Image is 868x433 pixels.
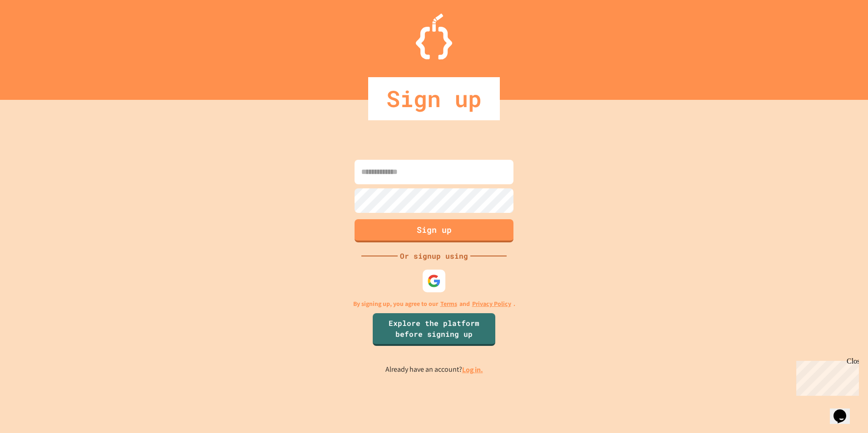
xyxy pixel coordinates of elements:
img: google-icon.svg [427,274,441,288]
a: Log in. [462,365,483,374]
div: Chat with us now!Close [4,4,63,58]
iframe: chat widget [793,357,859,396]
a: Privacy Policy [472,299,511,309]
div: Sign up [368,77,500,120]
p: Already have an account? [385,364,483,375]
img: Logo.svg [416,14,452,59]
button: Sign up [355,219,513,242]
iframe: chat widget [830,397,859,424]
p: By signing up, you agree to our and . [353,299,515,309]
a: Explore the platform before signing up [373,313,495,346]
div: Or signup using [398,251,470,261]
a: Terms [440,299,457,309]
